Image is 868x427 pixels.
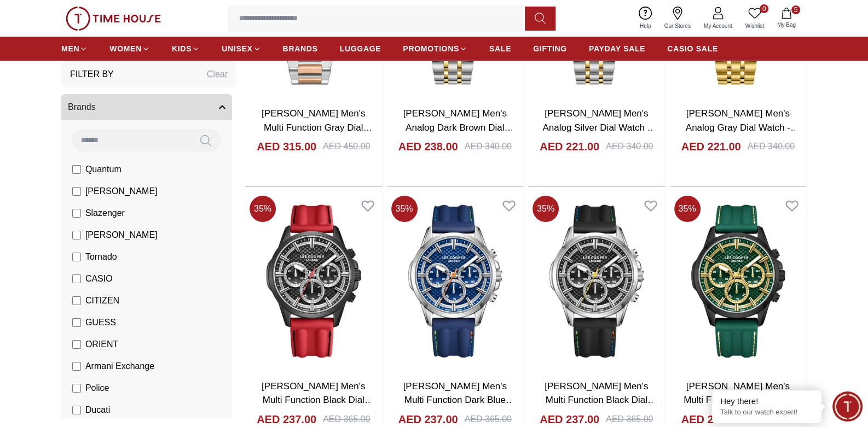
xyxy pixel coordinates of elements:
input: Ducati [72,406,81,414]
h3: Filter By [70,68,114,81]
input: [PERSON_NAME] [72,187,81,196]
img: ... [66,7,161,31]
a: Our Stores [658,4,697,32]
h4: AED 221.00 [540,139,599,154]
span: Help [635,22,656,30]
a: PROMOTIONS [403,39,467,59]
span: PROMOTIONS [403,43,459,54]
span: [PERSON_NAME] [85,185,158,198]
a: [PERSON_NAME] Men's Analog Dark Brown Dial Watch - LC08060.240 [403,108,514,147]
span: Armani Exchange [85,360,154,373]
a: [PERSON_NAME] Men's Multi Function Black Dial Watch - LC08048.351 [545,381,657,419]
input: Tornado [72,253,81,261]
span: LUGGAGE [340,43,381,54]
span: CASIO [85,272,113,285]
div: AED 340.00 [748,140,795,153]
div: Hey there! [720,396,813,407]
span: Ducati [85,403,110,417]
span: Slazenger [85,207,125,220]
button: Brands [61,94,232,120]
a: [PERSON_NAME] Men's Multi Function Gray Dial Watch - LC08067.360 [262,108,372,147]
a: MEN [61,39,88,59]
span: Police [85,382,109,395]
input: GUESS [72,318,81,327]
h4: AED 237.00 [257,412,316,427]
span: SALE [489,43,511,54]
button: 5My Bag [771,5,802,31]
span: Our Stores [660,22,695,30]
div: AED 340.00 [465,140,512,153]
a: KIDS [172,39,200,59]
a: GIFTING [533,39,567,59]
span: Quantum [85,163,121,176]
h4: AED 237.00 [540,412,599,427]
span: 35 % [674,196,701,222]
h4: AED 238.00 [398,139,458,154]
input: CITIZEN [72,296,81,305]
span: GUESS [85,316,116,329]
span: My Account [699,22,737,30]
span: 35 % [391,196,418,222]
a: 0Wishlist [739,4,771,32]
a: [PERSON_NAME] Men's Multi Function Dark Green Dial Watch - LC08048.077 [684,381,796,419]
span: UNISEX [222,43,252,54]
div: Clear [207,68,228,81]
span: CITIZEN [85,294,119,307]
a: CASIO SALE [667,39,718,59]
h4: AED 237.00 [681,412,741,427]
input: Armani Exchange [72,362,81,371]
span: [PERSON_NAME] [85,229,158,242]
img: Lee Cooper Men's Multi Function Dark Green Dial Watch - LC08048.077 [670,191,807,371]
div: AED 365.00 [606,413,653,426]
span: My Bag [773,21,800,29]
input: CASIO [72,274,81,283]
span: Brands [68,101,96,114]
span: WOMEN [109,43,142,54]
a: Help [633,4,658,32]
p: Talk to our watch expert! [720,408,813,417]
a: [PERSON_NAME] Men's Multi Function Black Dial Watch - LC08048.658 [262,381,374,419]
span: 35 % [533,196,559,222]
div: AED 340.00 [606,140,653,153]
a: SALE [489,39,511,59]
span: ORIENT [85,338,118,351]
h4: AED 237.00 [398,412,458,427]
div: AED 365.00 [465,413,512,426]
img: Lee Cooper Men's Multi Function Black Dial Watch - LC08048.351 [528,191,665,371]
span: BRANDS [283,43,318,54]
a: LUGGAGE [340,39,381,59]
div: Chat Widget [832,391,863,422]
a: WOMEN [109,39,150,59]
input: [PERSON_NAME] [72,231,81,239]
span: GIFTING [533,43,567,54]
span: 5 [791,5,800,14]
span: CASIO SALE [667,43,718,54]
h4: AED 315.00 [257,139,316,154]
h4: AED 221.00 [681,139,741,154]
input: Police [72,384,81,393]
div: AED 365.00 [323,413,370,426]
a: [PERSON_NAME] Men's Analog Silver Dial Watch - LC08060.230 [542,108,656,147]
a: PAYDAY SALE [589,39,645,59]
a: [PERSON_NAME] Men's Analog Gray Dial Watch - LC08060.160 [686,108,800,147]
span: Tornado [85,250,117,264]
a: BRANDS [283,39,318,59]
span: Wishlist [741,22,768,30]
img: Lee Cooper Men's Multi Function Dark Blue Dial Watch - LC08048.399 [387,191,524,371]
img: Lee Cooper Men's Multi Function Black Dial Watch - LC08048.658 [245,191,382,371]
input: Quantum [72,165,81,174]
span: 35 % [250,196,276,222]
input: Slazenger [72,209,81,218]
span: PAYDAY SALE [589,43,645,54]
span: KIDS [172,43,192,54]
div: AED 450.00 [323,140,370,153]
a: UNISEX [222,39,261,59]
span: MEN [61,43,79,54]
a: [PERSON_NAME] Men's Multi Function Dark Blue Dial Watch - LC08048.399 [401,381,515,419]
input: ORIENT [72,340,81,349]
span: 0 [760,4,768,13]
